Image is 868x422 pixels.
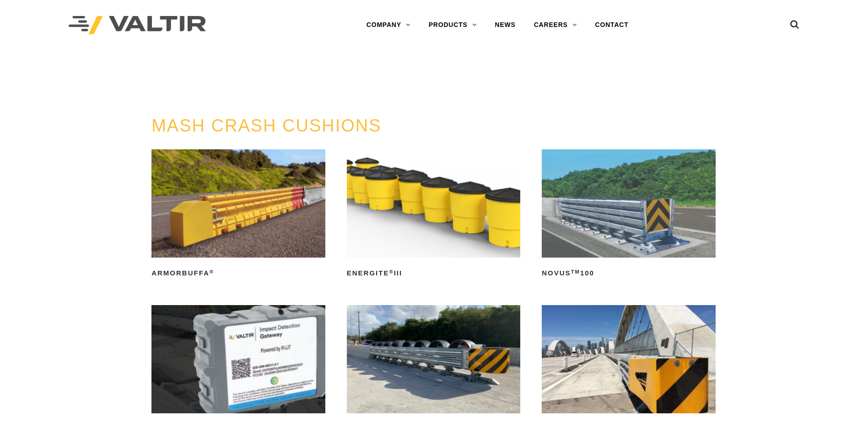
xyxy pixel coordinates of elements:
a: COMPANY [357,16,420,34]
a: CONTACT [586,16,638,34]
h2: ArmorBuffa [151,266,325,280]
a: NOVUSTM100 [542,149,716,280]
a: NEWS [486,16,525,34]
a: ENERGITE®III [347,149,521,280]
a: MASH CRASH CUSHIONS [151,116,382,135]
a: PRODUCTS [420,16,486,34]
sup: ® [389,269,394,274]
h2: ENERGITE III [347,266,521,280]
sup: TM [571,269,580,274]
a: CAREERS [525,16,586,34]
h2: NOVUS 100 [542,266,716,280]
img: Valtir [69,16,206,35]
a: ArmorBuffa® [151,149,325,280]
sup: ® [210,269,214,274]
